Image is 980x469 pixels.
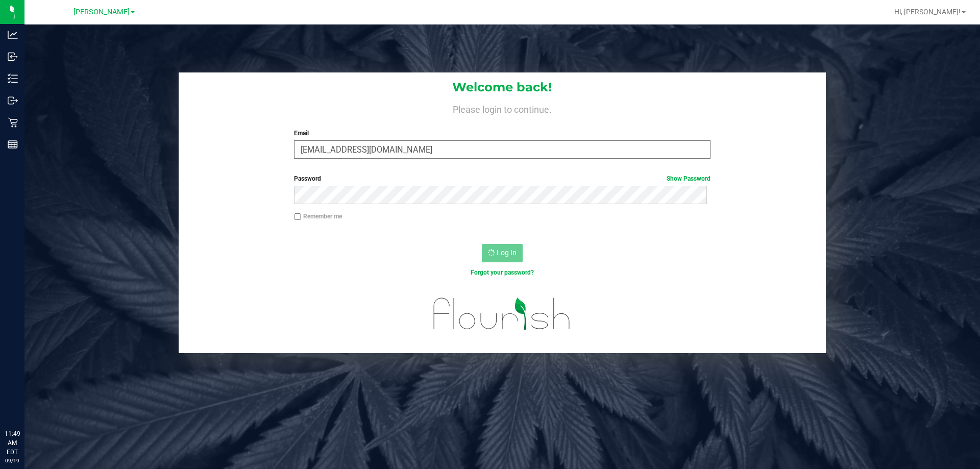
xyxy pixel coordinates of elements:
[294,175,321,182] span: Password
[667,175,710,182] a: Show Password
[421,288,583,340] img: flourish_logo.svg
[5,429,20,457] p: 11:49 AM EDT
[8,95,18,106] inline-svg: Outbound
[8,52,18,62] inline-svg: Inbound
[894,8,961,16] span: Hi, [PERSON_NAME]!
[497,249,517,257] span: Log In
[471,269,534,276] a: Forgot your password?
[294,213,301,220] input: Remember me
[179,102,826,114] h4: Please login to continue.
[8,117,18,128] inline-svg: Retail
[179,81,826,94] h1: Welcome back!
[10,387,41,418] iframe: Resource center
[8,139,18,150] inline-svg: Reports
[482,244,523,262] button: Log In
[294,212,342,221] label: Remember me
[5,457,20,464] p: 09/19
[294,129,710,138] label: Email
[73,8,130,16] span: [PERSON_NAME]
[8,30,18,40] inline-svg: Analytics
[8,73,18,84] inline-svg: Inventory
